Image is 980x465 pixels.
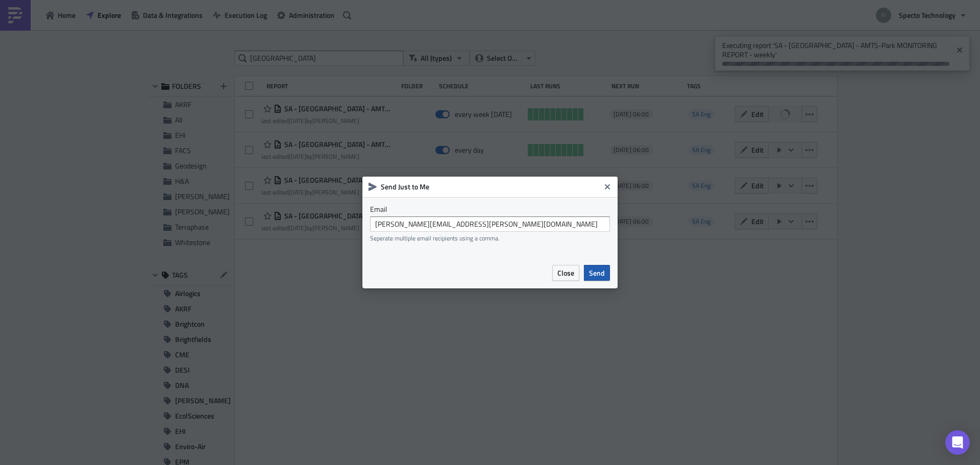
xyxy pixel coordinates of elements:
div: Open Intercom Messenger [945,430,970,455]
button: Close [600,179,615,194]
button: Send [584,265,610,281]
h6: Send Just to Me [381,182,600,191]
button: Close [552,265,579,281]
label: Email [370,205,610,214]
span: Send [589,267,605,278]
span: Close [557,267,574,278]
div: Seperate multiple email recipients using a comma. [370,234,610,242]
